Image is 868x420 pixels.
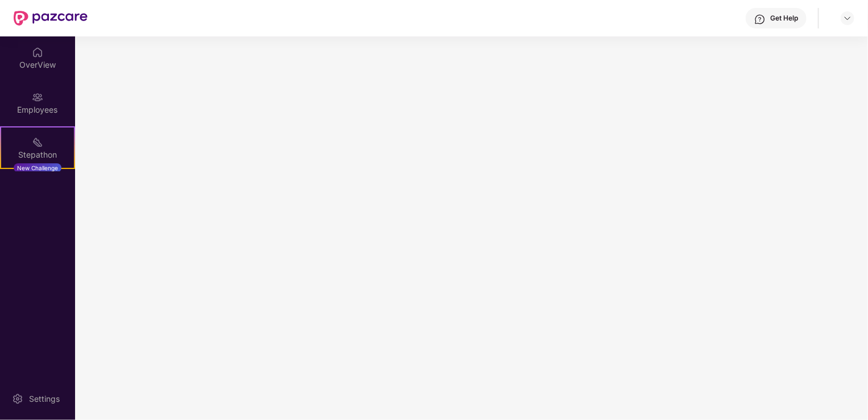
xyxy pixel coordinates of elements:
img: svg+xml;base64,PHN2ZyBpZD0iSGVscC0zMngzMiIgeG1sbnM9Imh0dHA6Ly93d3cudzMub3JnLzIwMDAvc3ZnIiB3aWR0aD... [754,14,766,25]
img: New Pazcare Logo [14,11,88,26]
img: svg+xml;base64,PHN2ZyB4bWxucz0iaHR0cDovL3d3dy53My5vcmcvMjAwMC9zdmciIHdpZHRoPSIyMSIgaGVpZ2h0PSIyMC... [32,137,43,148]
img: svg+xml;base64,PHN2ZyBpZD0iU2V0dGluZy0yMHgyMCIgeG1sbnM9Imh0dHA6Ly93d3cudzMub3JnLzIwMDAvc3ZnIiB3aW... [12,393,23,405]
img: svg+xml;base64,PHN2ZyBpZD0iRW1wbG95ZWVzIiB4bWxucz0iaHR0cDovL3d3dy53My5vcmcvMjAwMC9zdmciIHdpZHRoPS... [32,92,43,103]
img: svg+xml;base64,PHN2ZyBpZD0iRHJvcGRvd24tMzJ4MzIiIHhtbG5zPSJodHRwOi8vd3d3LnczLm9yZy8yMDAwL3N2ZyIgd2... [843,14,852,23]
img: svg+xml;base64,PHN2ZyBpZD0iSG9tZSIgeG1sbnM9Imh0dHA6Ly93d3cudzMub3JnLzIwMDAvc3ZnIiB3aWR0aD0iMjAiIG... [32,47,43,58]
div: New Challenge [14,163,61,172]
div: Settings [26,393,63,405]
div: Stepathon [1,149,74,160]
div: Get Help [770,14,798,23]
